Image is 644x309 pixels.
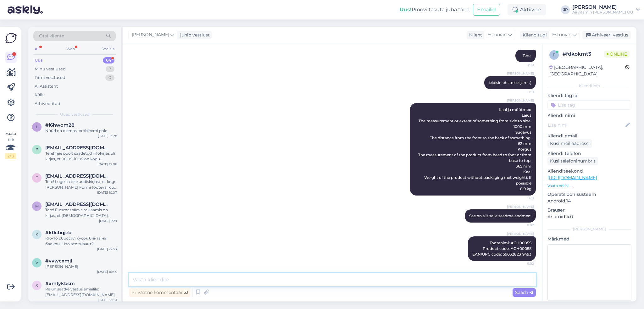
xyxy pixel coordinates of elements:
[547,198,631,204] p: Android 14
[547,157,598,165] div: Küsi telefoninumbrit
[547,92,631,99] p: Kliendi tag'id
[572,10,633,15] div: Airvitamin [PERSON_NAME] OÜ
[98,298,117,302] div: [DATE] 22:31
[36,175,38,180] span: t
[5,131,16,159] div: Vaata siia
[547,168,631,174] p: Klienditeekond
[515,290,533,295] span: Saada
[469,213,531,218] span: See on siis selle seadme andmed:
[547,83,631,89] div: Kliendi info
[45,128,117,134] div: Nüüd on olemas, probleemi pole.
[45,264,117,269] div: [PERSON_NAME]
[33,45,41,53] div: All
[489,80,531,85] span: leidisin otsimisel järel :)
[35,92,44,98] div: Kõik
[547,112,631,119] p: Kliendi nimi
[547,133,631,139] p: Kliendi email
[45,207,117,218] div: Tere! E-esmaspäeva reklaamis on kirjas, et [DEMOGRAPHIC_DATA] rakendub ka filtritele. Samas, [PER...
[508,4,546,15] div: Aktiivne
[510,196,534,201] span: 11:01
[547,236,631,242] p: Märkmed
[510,63,534,67] span: 11:00
[549,64,625,77] div: [GEOGRAPHIC_DATA], [GEOGRAPHIC_DATA]
[5,153,16,159] div: 2 / 3
[547,226,631,232] div: [PERSON_NAME]
[99,218,117,223] div: [DATE] 9:29
[510,261,534,266] span: 11:02
[400,7,412,13] b: Uus!
[510,90,534,94] span: 11:01
[507,71,534,76] span: [PERSON_NAME]
[507,204,534,209] span: [PERSON_NAME]
[36,260,38,265] span: v
[35,66,66,72] div: Minu vestlused
[35,83,58,90] div: AI Assistent
[97,190,117,195] div: [DATE] 10:07
[487,31,507,38] span: Estonian
[60,112,89,117] span: Uued vestlused
[36,147,38,152] span: p
[45,258,72,264] span: #vvwcxmjl
[561,5,570,14] div: JP
[604,51,630,58] span: Online
[45,179,117,190] div: Tere! Lugesin teie uudiskirjast, et kogu [PERSON_NAME] Formi tootevalik on 20% soodsamalt alates ...
[45,122,75,128] span: #l6hwom28
[45,230,71,235] span: #k0cbqjeb
[45,145,111,151] span: piret.kattai@gmail.com
[400,6,470,14] div: Proovi tasuta juba täna:
[45,151,117,162] div: Tere! Teie poolt saadetud infokirjas oli kirjas, et 08.09-10.09 on kogu [PERSON_NAME] Formi toote...
[473,4,500,16] button: Emailid
[520,32,547,38] div: Klienditugi
[572,5,640,15] a: [PERSON_NAME]Airvitamin [PERSON_NAME] OÜ
[547,150,631,157] p: Kliendi telefon
[45,286,117,298] div: Palun saatke vastus emailile: [EMAIL_ADDRESS][DOMAIN_NAME]
[547,191,631,198] p: Operatsioonisüsteem
[178,32,210,38] div: juhib vestlust
[547,139,592,148] div: Küsi meiliaadressi
[35,57,43,63] div: Uus
[105,74,114,81] div: 0
[45,235,117,247] div: Кто-то сбросил кусок бинта на балкон . Что это значит?
[39,33,64,39] span: Otsi kliente
[553,52,555,57] span: f
[35,204,39,208] span: m
[100,45,116,53] div: Socials
[36,124,38,129] span: l
[467,32,482,38] div: Klient
[129,288,190,297] div: Privaatne kommentaar
[36,283,38,288] span: x
[35,74,65,81] div: Tiimi vestlused
[547,207,631,213] p: Brauser
[547,175,597,180] a: [URL][DOMAIN_NAME]
[97,162,117,167] div: [DATE] 12:06
[507,231,534,236] span: [PERSON_NAME]
[510,223,534,228] span: 11:02
[472,240,531,257] span: Tootenimi: AGH0005S Product code: AGH0005S EAN/UPC code: 5903282319493
[552,31,571,38] span: Estonian
[97,247,117,251] div: [DATE] 22:53
[65,45,76,53] div: Web
[507,98,534,103] span: [PERSON_NAME]
[97,269,117,274] div: [DATE] 16:44
[36,232,38,237] span: k
[45,173,111,179] span: triin.nuut@gmail.com
[98,134,117,138] div: [DATE] 13:28
[548,122,624,129] input: Lisa nimi
[582,31,631,39] div: Arhiveeri vestlus
[572,5,633,10] div: [PERSON_NAME]
[523,53,531,58] span: Tere,
[103,57,114,63] div: 64
[547,183,631,189] p: Vaata edasi ...
[45,201,111,207] span: merilin686@hotmail.com
[547,100,631,110] input: Lisa tag
[5,32,17,44] img: Askly Logo
[132,31,169,38] span: [PERSON_NAME]
[45,281,75,286] span: #xmtykbsm
[35,101,60,107] div: Arhiveeritud
[106,66,114,72] div: 7
[563,50,604,58] div: # fdkokmt3
[547,213,631,220] p: Android 4.0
